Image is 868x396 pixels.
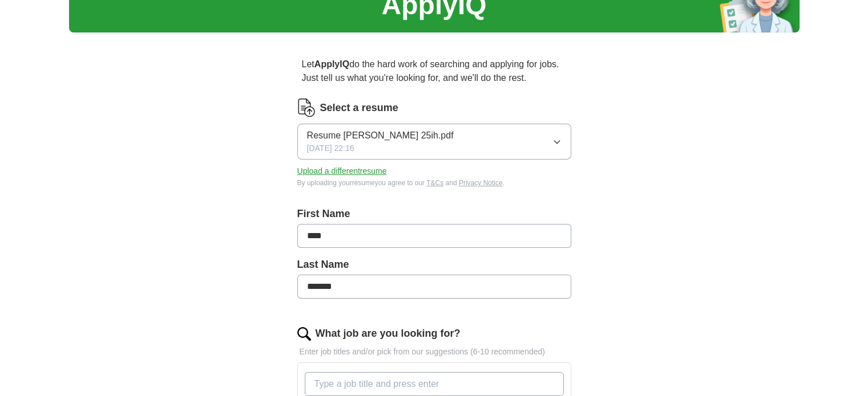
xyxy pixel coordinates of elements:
[307,142,354,154] span: [DATE] 22:16
[307,129,454,142] span: Resume [PERSON_NAME] 25ih.pdf
[305,372,564,396] input: Type a job title and press enter
[316,326,461,341] label: What job are you looking for?
[297,124,571,160] button: Resume [PERSON_NAME] 25ih.pdf[DATE] 22:16
[297,327,311,341] img: search.png
[297,257,571,272] label: Last Name
[297,53,571,89] p: Let do the hard work of searching and applying for jobs. Just tell us what you're looking for, an...
[297,346,571,358] p: Enter job titles and/or pick from our suggestions (6-10 recommended)
[314,59,349,69] strong: ApplyIQ
[297,165,387,177] button: Upload a differentresume
[297,178,571,188] div: By uploading your resume you agree to our and .
[297,206,571,222] label: First Name
[459,179,503,187] a: Privacy Notice
[426,179,443,187] a: T&Cs
[320,100,398,116] label: Select a resume
[297,99,316,117] img: CV Icon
